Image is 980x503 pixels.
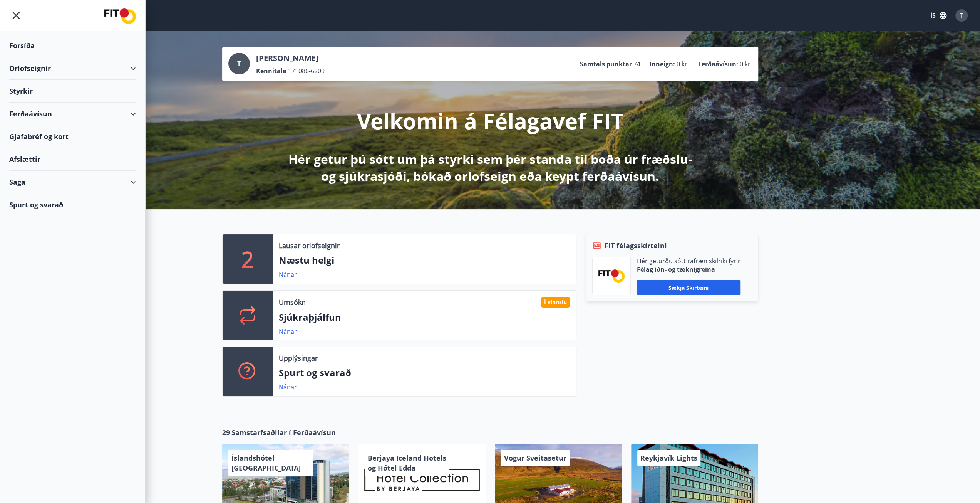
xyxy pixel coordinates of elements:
span: 74 [633,60,640,68]
button: menu [9,8,23,22]
p: Spurt og svarað [279,366,570,379]
p: 2 [241,244,254,274]
div: Orlofseignir [9,57,136,80]
p: Félag iðn- og tæknigreina [637,265,740,274]
p: Velkomin á Félagavef FIT [357,106,623,135]
p: Næstu helgi [279,254,570,267]
span: FIT félagsskírteini [605,241,667,251]
p: Kennitala [256,67,286,75]
img: union_logo [104,8,136,24]
div: Gjafabréf og kort [9,125,136,148]
p: Ferðaávísun : [698,60,738,68]
div: Spurt og svarað [9,193,136,216]
p: Upplýsingar [279,353,318,363]
div: Í vinnslu [541,297,570,308]
span: Berjaya Iceland Hotels og Hótel Edda [368,453,446,473]
span: T [960,11,963,20]
a: Nánar [279,327,297,336]
a: Nánar [279,270,297,279]
div: Ferðaávísun [9,103,136,125]
p: Sjúkraþjálfun [279,311,570,324]
span: Samstarfsaðilar í Ferðaávísun [231,427,336,437]
span: 0 kr. [740,60,752,68]
div: Saga [9,171,136,193]
button: T [952,6,971,25]
p: Hér geturðu sótt rafræn skilríki fyrir [637,257,740,265]
p: Samtals punktar [580,60,632,68]
p: Lausar orlofseignir [279,241,340,251]
span: Vogur Sveitasetur [504,453,566,463]
span: Reykjavík Lights [640,453,697,463]
p: Hér getur þú sótt um þá styrki sem þér standa til boða úr fræðslu- og sjúkrasjóði, bókað orlofsei... [287,151,694,185]
div: Afslættir [9,148,136,171]
span: T [237,59,241,68]
button: ÍS [926,8,951,22]
div: Styrkir [9,80,136,103]
p: Umsókn [279,297,306,307]
p: Inneign : [650,60,675,68]
p: [PERSON_NAME] [256,53,325,64]
a: Nánar [279,383,297,391]
img: FPQVkF9lTnNbbaRSFyT17YYeljoOGk5m51IhT0bO.png [598,269,625,282]
span: 0 kr. [677,60,689,68]
button: Sækja skírteini [637,280,740,295]
span: Íslandshótel [GEOGRAPHIC_DATA] [231,453,301,473]
span: 171086-6209 [288,67,325,75]
div: Forsíða [9,34,136,57]
span: 29 [222,427,230,437]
